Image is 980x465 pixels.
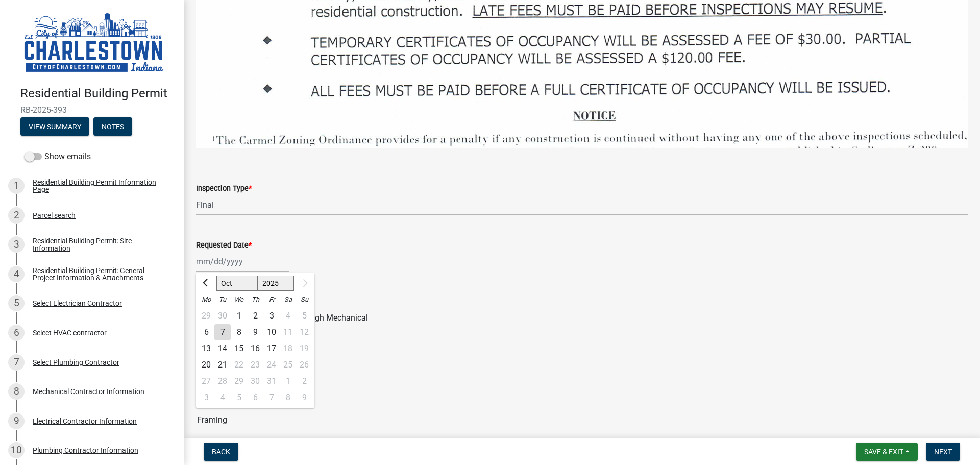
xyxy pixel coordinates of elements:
div: 3 [263,308,280,324]
div: Mo [198,291,214,308]
span: Save & Exit [864,448,903,456]
div: Thursday, October 2, 2025 [247,308,263,324]
button: Save & Exit [856,443,918,461]
div: Wednesday, October 8, 2025 [231,324,247,340]
span: Back [212,448,230,456]
div: Fr [263,291,280,308]
h4: Residential Building Permit [20,86,176,101]
div: Wednesday, October 1, 2025 [231,308,247,324]
button: Next [926,443,960,461]
div: Residential Building Permit: Site Information [33,237,167,252]
div: 21 [214,357,231,373]
div: Monday, October 13, 2025 [198,340,214,357]
div: Sa [280,291,296,308]
div: 6 [198,324,214,340]
div: 6 [8,325,24,341]
button: Previous month [200,275,212,291]
div: 15 [231,340,247,357]
div: Select HVAC contractor [33,329,107,336]
div: We [231,291,247,308]
span: Next [934,448,952,456]
div: 14 [214,340,231,357]
div: Residential Building Permit: General Project Information & Attachments [33,267,167,281]
div: 5 [8,295,24,311]
div: Friday, October 17, 2025 [263,340,280,357]
div: Thursday, October 16, 2025 [247,340,263,357]
div: Tuesday, October 21, 2025 [214,357,231,373]
div: 10 [8,442,24,458]
button: Notes [93,117,132,136]
div: 2 [247,308,263,324]
div: 1 [231,308,247,324]
div: Residential Building Permit Information Page [33,179,167,193]
div: 2 [8,207,24,224]
div: 4 [8,266,24,282]
div: 17 [263,340,280,357]
label: Show emails [24,151,91,163]
div: 8 [8,383,24,400]
div: Select Plumbing Contractor [33,359,119,366]
div: Th [247,291,263,308]
div: 20 [198,357,214,373]
div: Tuesday, October 7, 2025 [214,324,231,340]
div: Parcel search [33,212,76,219]
div: Monday, October 6, 2025 [198,324,214,340]
label: Requested Date [196,242,252,249]
div: Mechanical Contractor Information [33,388,144,395]
wm-modal-confirm: Summary [20,123,89,131]
div: Monday, October 20, 2025 [198,357,214,373]
label: Inspection Type [196,185,252,192]
div: 10 [263,324,280,340]
div: Friday, October 3, 2025 [263,308,280,324]
div: 30 [214,308,231,324]
select: Select year [258,276,295,291]
div: 9 [8,413,24,429]
div: Friday, October 10, 2025 [263,324,280,340]
div: 29 [198,308,214,324]
div: Monday, September 29, 2025 [198,308,214,324]
button: View Summary [20,117,89,136]
div: 1 [8,178,24,194]
div: 13 [198,340,214,357]
img: City of Charlestown, Indiana [20,11,167,76]
div: Tu [214,291,231,308]
div: 7 [214,324,231,340]
div: Wednesday, October 15, 2025 [231,340,247,357]
select: Select month [216,276,258,291]
div: Select Electrician Contractor [33,300,122,307]
button: Back [204,443,238,461]
wm-modal-confirm: Notes [93,123,132,131]
div: Tuesday, October 14, 2025 [214,340,231,357]
div: 16 [247,340,263,357]
div: 3 [8,236,24,253]
div: 9 [247,324,263,340]
div: 7 [8,354,24,371]
div: Tuesday, September 30, 2025 [214,308,231,324]
input: mm/dd/yyyy [196,251,289,272]
div: Plumbing Contractor Information [33,447,138,454]
span: RB-2025-393 [20,105,163,115]
div: Electrical Contractor Information [33,418,137,425]
div: Su [296,291,312,308]
div: 8 [231,324,247,340]
div: Thursday, October 9, 2025 [247,324,263,340]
